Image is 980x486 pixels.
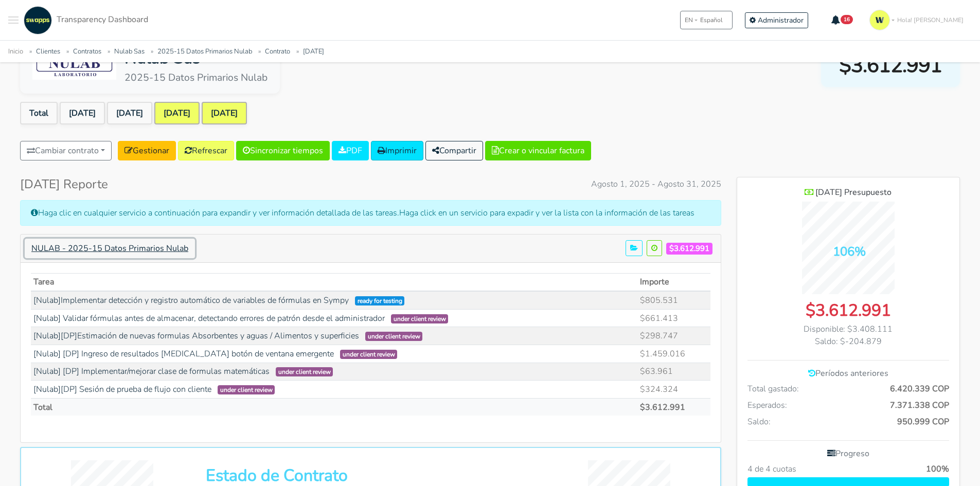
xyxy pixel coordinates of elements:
[747,298,949,323] div: $3.612.991
[276,367,333,376] span: under client review
[154,102,200,124] a: [DATE]
[890,383,949,395] span: 6.420.339 COP
[747,369,949,379] h6: Períodos anteriores
[638,327,710,345] td: $298.747
[25,239,195,258] button: NULAB - 2025-15 Datos Primarios Nulab
[747,323,949,335] div: Disponible: $3.408.111
[124,70,268,85] div: 2025-15 Datos Primarios Nulab
[20,177,108,192] h4: [DATE] Reporte
[865,6,972,34] a: Hola! [PERSON_NAME]
[391,314,449,323] span: under client review
[815,187,892,198] span: [DATE] Presupuesto
[638,273,710,291] th: Importe
[747,416,771,428] span: Saldo:
[747,399,787,411] span: Esperados:
[36,47,60,56] a: Clientes
[680,11,733,29] button: ENEspañol
[33,295,349,306] a: [Nulab]Implementar detección y registro automático de variables de fórmulas en Sympy
[638,363,710,381] td: $63.961
[638,398,710,416] td: $3.612.991
[638,345,710,363] td: $1.459.016
[841,15,853,24] span: 16
[8,6,19,34] button: Toggle navigation menu
[747,335,949,348] div: Saldo: $-204.879
[118,141,176,160] a: Gestionar
[890,399,949,411] span: 7.371.338 COP
[897,15,964,25] span: Hola! [PERSON_NAME]
[33,348,334,359] a: [Nulab] [DP] Ingreso de resultados [MEDICAL_DATA] botón de ventana emergente
[20,141,112,160] button: Cambiar contrato
[33,330,359,341] a: [Nulab][DP]Estimación de nuevas formulas Absorbentes y aguas / Alimentos y superficies
[33,366,270,377] a: [Nulab] [DP] Implementar/mejorar clase de formulas matemáticas
[747,463,796,475] span: 4 de 4 cuotas
[265,47,290,56] a: Contrato
[869,10,890,30] img: isotipo-3-3e143c57.png
[32,51,116,80] img: Nulab Sas
[202,102,247,124] a: [DATE]
[332,141,369,160] a: PDF
[340,350,398,359] span: under client review
[24,6,52,34] img: swapps-linkedin-v2.jpg
[897,416,949,428] span: 950.999 COP
[666,243,712,255] span: $3.612.991
[114,47,145,56] a: Nulab Sas
[31,273,638,291] th: Tarea
[303,47,324,56] a: [DATE]
[73,47,101,56] a: Contratos
[839,50,942,81] span: $3.612.991
[638,291,710,309] td: $805.531
[371,141,423,160] a: Imprimir
[355,296,405,305] span: ready for testing
[745,12,808,28] a: Administrador
[700,15,723,25] span: Español
[33,384,211,395] a: [Nulab][DP] Sesión de prueba de flujo con cliente
[57,14,148,25] span: Transparency Dashboard
[825,11,860,29] button: 16
[926,463,949,475] span: 100%
[591,178,721,190] span: Agosto 1, 2025 - Agosto 31, 2025
[33,313,385,324] a: [Nulab] Validar fórmulas antes de almacenar, detectando errores de patrón desde el administrador
[206,466,535,485] h2: Estado de Contrato
[60,102,105,124] a: [DATE]
[236,141,330,160] a: Sincronizar tiempos
[747,449,949,459] h6: Progreso
[747,383,799,395] span: Total gastado:
[21,6,148,34] a: Transparency Dashboard
[638,381,710,399] td: $324.324
[758,15,804,25] span: Administrador
[425,141,483,160] button: Compartir
[8,47,23,56] a: Inicio
[485,141,591,160] button: Crear o vincular factura
[218,385,275,394] span: under client review
[178,141,234,160] a: Refrescar
[157,47,252,56] a: 2025-15 Datos Primarios Nulab
[107,102,152,124] a: [DATE]
[20,102,58,124] a: Total
[365,332,423,341] span: under client review
[638,309,710,327] td: $661.413
[20,200,721,226] div: Haga clic en cualquier servicio a continuación para expandir y ver información detallada de las t...
[31,398,638,416] td: Total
